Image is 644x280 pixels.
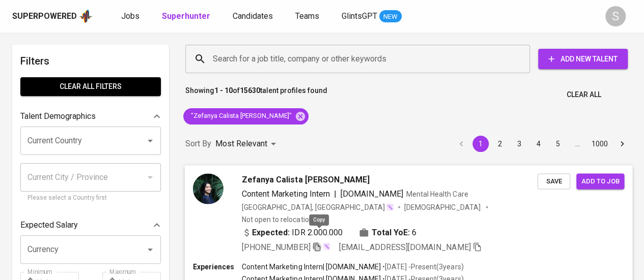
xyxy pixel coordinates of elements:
[492,136,508,152] button: Go to page 2
[20,110,96,122] p: Talent Demographics
[339,242,471,252] span: [EMAIL_ADDRESS][DOMAIN_NAME]
[20,77,161,96] button: Clear All filters
[162,10,212,23] a: Superhunter
[322,242,330,250] img: magic_wand.svg
[341,189,403,198] span: [DOMAIN_NAME]
[406,190,468,198] span: Mental Health Care
[381,261,463,271] p: • [DATE] - Present ( 3 years )
[543,175,565,187] span: Save
[233,10,275,23] a: Candidates
[20,106,161,127] div: Talent Demographics
[581,175,619,187] span: Add to job
[183,108,309,125] div: "Zefanya Calista [PERSON_NAME]"
[215,138,267,150] p: Most Relevant
[530,136,547,152] button: Go to page 4
[295,10,321,23] a: Teams
[567,88,601,101] span: Clear All
[379,12,402,22] span: NEW
[614,136,630,152] button: Go to next page
[295,11,319,21] span: Teams
[185,138,211,150] p: Sort By
[569,139,585,149] div: …
[538,173,570,189] button: Save
[412,226,416,238] span: 6
[576,173,624,189] button: Add to job
[12,9,93,24] a: Superpoweredapp logo
[550,136,566,152] button: Go to page 5
[143,242,157,257] button: Open
[404,202,482,212] span: [DEMOGRAPHIC_DATA]
[193,173,223,204] img: 12c2c9fa1f59da2b031ea07be811d2d8.jpg
[27,193,154,203] p: Please select a Country first
[214,86,233,95] b: 1 - 10
[605,6,626,26] div: S
[143,134,157,148] button: Open
[563,85,605,104] button: Clear All
[121,10,142,23] a: Jobs
[242,261,381,271] p: Content Marketing Intern | [DOMAIN_NAME]
[242,242,310,252] span: [PHONE_NUMBER]
[386,203,394,211] img: magic_wand.svg
[79,9,93,24] img: app logo
[242,226,343,238] div: IDR 2.000.000
[242,173,370,185] span: Zefanya Calista [PERSON_NAME]
[193,261,242,271] p: Experiences
[472,136,489,152] button: page 1
[121,11,139,21] span: Jobs
[511,136,527,152] button: Go to page 3
[342,11,377,21] span: GlintsGPT
[29,80,153,93] span: Clear All filters
[185,85,327,104] p: Showing of talent profiles found
[12,11,77,22] div: Superpowered
[183,111,298,121] span: "Zefanya Calista [PERSON_NAME]"
[242,214,313,224] p: Not open to relocation
[233,11,273,21] span: Candidates
[538,49,628,69] button: Add New Talent
[242,202,394,212] div: [GEOGRAPHIC_DATA], [GEOGRAPHIC_DATA]
[20,215,161,235] div: Expected Salary
[252,226,290,238] b: Expected:
[546,53,620,66] span: Add New Talent
[334,188,337,200] span: |
[372,226,410,238] b: Total YoE:
[240,86,260,95] b: 15630
[342,10,402,23] a: GlintsGPT NEW
[162,11,210,21] b: Superhunter
[20,53,161,69] h6: Filters
[20,219,78,231] p: Expected Salary
[242,189,330,198] span: Content Marketing Intern
[215,135,279,153] div: Most Relevant
[589,136,611,152] button: Go to page 1000
[452,136,632,152] nav: pagination navigation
